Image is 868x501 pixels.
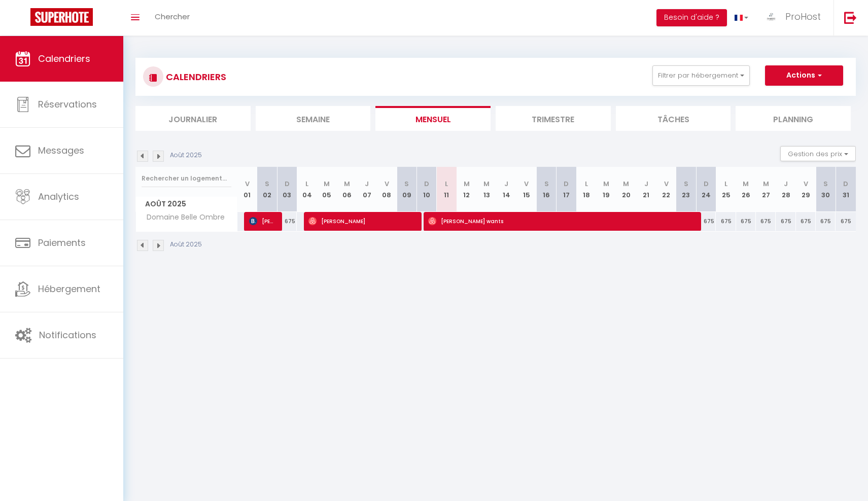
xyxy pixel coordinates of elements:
span: Domaine Belle Ombre [137,212,227,223]
button: Filtrer par hébergement [652,65,750,86]
th: 11 [437,167,457,212]
th: 31 [836,167,856,212]
th: 23 [676,167,696,212]
span: Août 2025 [136,197,237,211]
abbr: J [644,179,648,189]
abbr: M [324,179,330,189]
abbr: D [704,179,709,189]
li: Trimestre [496,106,611,131]
th: 06 [337,167,357,212]
abbr: V [245,179,250,189]
div: 675 [796,212,816,231]
th: 17 [557,167,576,212]
div: 675 [816,212,836,231]
span: Messages [38,144,84,157]
th: 10 [416,167,436,212]
abbr: J [784,179,788,189]
span: Chercher [155,11,190,22]
span: Hébergement [38,282,100,295]
th: 08 [377,167,397,212]
abbr: V [385,179,389,189]
abbr: L [585,179,588,189]
span: [PERSON_NAME] [308,211,414,231]
img: ... [763,9,779,24]
abbr: S [404,179,409,189]
th: 18 [576,167,596,212]
abbr: M [464,179,470,189]
th: 01 [237,167,257,212]
th: 25 [716,167,736,212]
abbr: D [564,179,569,189]
span: Notifications [39,329,96,341]
th: 27 [756,167,776,212]
abbr: M [743,179,749,189]
abbr: M [763,179,769,189]
div: 675 [736,212,756,231]
abbr: M [603,179,609,189]
span: Analytics [38,190,79,203]
abbr: S [265,179,269,189]
p: Août 2025 [170,151,202,160]
th: 15 [516,167,536,212]
img: logout [844,11,857,24]
abbr: V [524,179,529,189]
th: 04 [297,167,317,212]
th: 20 [616,167,636,212]
th: 12 [457,167,476,212]
div: 675 [716,212,736,231]
abbr: M [483,179,490,189]
button: Actions [765,65,843,86]
th: 29 [796,167,816,212]
span: [PERSON_NAME] wants [428,211,692,231]
div: 675 [756,212,776,231]
th: 16 [536,167,556,212]
th: 02 [257,167,277,212]
abbr: S [544,179,549,189]
abbr: M [344,179,350,189]
abbr: L [445,179,448,189]
abbr: D [285,179,290,189]
th: 09 [397,167,416,212]
li: Semaine [256,106,371,131]
li: Planning [736,106,851,131]
span: [PERSON_NAME] [249,211,275,231]
abbr: M [623,179,629,189]
abbr: V [804,179,808,189]
abbr: D [424,179,429,189]
h3: CALENDRIERS [163,65,226,88]
abbr: V [664,179,669,189]
li: Mensuel [375,106,491,131]
abbr: L [724,179,727,189]
div: 675 [277,212,297,231]
abbr: D [843,179,848,189]
span: ProHost [785,10,821,23]
th: 21 [636,167,656,212]
div: 675 [836,212,856,231]
span: Calendriers [38,52,90,65]
button: Besoin d'aide ? [656,9,727,26]
th: 19 [596,167,616,212]
abbr: S [823,179,828,189]
button: Gestion des prix [780,146,856,161]
abbr: J [365,179,369,189]
abbr: S [684,179,688,189]
li: Tâches [616,106,731,131]
th: 05 [317,167,337,212]
th: 24 [696,167,716,212]
input: Rechercher un logement... [142,169,231,188]
th: 03 [277,167,297,212]
th: 30 [816,167,836,212]
abbr: J [504,179,508,189]
span: Paiements [38,236,86,249]
th: 07 [357,167,376,212]
th: 14 [497,167,516,212]
p: Août 2025 [170,240,202,249]
div: 675 [776,212,795,231]
img: Super Booking [30,8,93,26]
th: 13 [476,167,496,212]
th: 26 [736,167,756,212]
div: 675 [696,212,716,231]
li: Journalier [135,106,251,131]
th: 28 [776,167,795,212]
abbr: L [305,179,308,189]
